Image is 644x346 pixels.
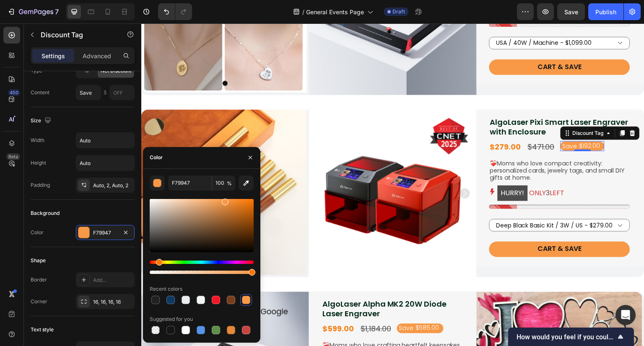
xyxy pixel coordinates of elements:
[93,182,132,189] div: Auto, 2, Auto, 2
[397,39,441,48] div: Cart & Save
[31,209,60,217] div: Background
[257,300,274,310] div: Save
[348,93,489,114] h1: AlgoLaser Pixi Smart Laser Engraver with Enclosure
[31,137,44,144] div: Width
[93,298,132,306] div: 16, 16, 16, 16
[218,300,251,311] div: $1,184.00
[81,240,86,245] button: Dot
[392,8,405,15] span: Draft
[430,106,464,114] div: Discount Tag
[557,3,585,20] button: Save
[76,85,101,100] input: SALE
[306,8,364,16] span: General Events Page
[31,298,47,305] div: Corner
[595,8,616,16] div: Publish
[76,133,134,148] input: Auto
[150,261,254,264] div: Hue
[517,332,626,342] button: Show survey - How would you feel if you could no longer use GemPages?
[319,165,329,175] button: Carousel Next Arrow
[55,7,59,17] p: 7
[83,52,111,60] p: Advanced
[76,155,134,170] input: Auto
[588,3,623,20] button: Publish
[397,222,441,230] div: Cart & Save
[31,89,49,96] div: Content
[180,300,213,311] div: $599.00
[348,118,381,129] div: $279.00
[302,8,304,16] span: /
[93,229,117,237] div: F79947
[386,118,414,129] div: $471.00
[420,118,437,128] div: Save
[168,176,212,191] input: Eg: FFFFFF
[31,159,46,167] div: Height
[180,275,321,297] h1: AlgoLaser Alpha MK2 20W Diode Laser Engraver
[31,115,53,127] div: Size
[104,89,107,96] span: $
[41,30,112,40] p: Discount Tag
[31,229,44,236] div: Color
[150,315,193,323] div: Suggested for you
[6,153,20,160] div: Beta
[348,218,489,234] button: Cart & Save
[31,326,54,333] div: Text style
[348,36,489,52] button: Cart & Save
[437,118,460,127] div: $192.00
[405,165,409,174] span: 3
[227,180,232,187] span: %
[349,137,488,158] p: ❤️‍🩹Moms who love compact creativity: personalized cards, jewelry tags, and small DIY gifts at home.
[517,333,615,341] span: How would you feel if you could no longer use GemPages?
[31,276,47,284] div: Border
[31,257,46,264] div: Shape
[93,276,132,284] div: Add...
[31,181,50,189] div: Padding
[615,305,636,325] div: Open Intercom Messenger
[564,8,578,15] span: Save
[3,3,62,20] button: 7
[158,3,192,20] div: Undo/Redo
[356,162,423,178] p: ONLY LEFT
[8,89,20,96] div: 450
[356,162,387,178] mark: HURRY!
[150,154,163,161] div: Color
[109,85,135,100] input: OFF
[42,52,65,60] p: Settings
[181,319,320,326] p: ❤️‍🩹Moms who love crafting heartfelt keepsakes
[274,300,299,309] div: $585.00
[141,23,644,346] iframe: Design area
[150,285,182,293] div: Recent colors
